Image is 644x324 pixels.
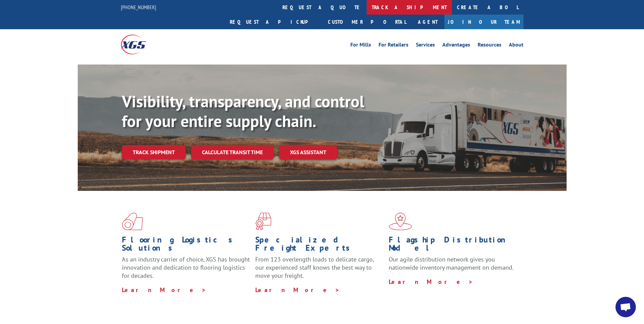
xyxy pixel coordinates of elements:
[416,42,435,50] a: Services
[478,42,501,50] a: Resources
[122,286,206,294] a: Learn More >
[442,42,470,50] a: Advantages
[350,42,371,50] a: For Mills
[509,42,523,50] a: About
[389,255,514,271] span: Our agile distribution network gives you nationwide inventory management on demand.
[255,286,340,294] a: Learn More >
[279,145,337,160] a: XGS ASSISTANT
[255,236,384,255] h1: Specialized Freight Experts
[379,42,408,50] a: For Retailers
[323,15,411,29] a: Customer Portal
[411,15,444,29] a: Agent
[122,255,250,280] span: As an industry carrier of choice, XGS has brought innovation and dedication to flooring logistics...
[389,278,473,286] a: Learn More >
[444,15,523,29] a: Join Our Team
[122,91,364,131] b: Visibility, transparency, and control for your entire supply chain.
[615,297,636,317] div: Open chat
[389,213,412,230] img: xgs-icon-flagship-distribution-model-red
[389,236,517,255] h1: Flagship Distribution Model
[122,145,186,159] a: Track shipment
[225,15,323,29] a: Request a pickup
[255,213,271,230] img: xgs-icon-focused-on-flooring-red
[255,255,384,286] p: From 123 overlength loads to delicate cargo, our experienced staff knows the best way to move you...
[121,4,156,11] a: [PHONE_NUMBER]
[122,236,250,255] h1: Flooring Logistics Solutions
[191,145,274,160] a: Calculate transit time
[122,213,143,230] img: xgs-icon-total-supply-chain-intelligence-red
